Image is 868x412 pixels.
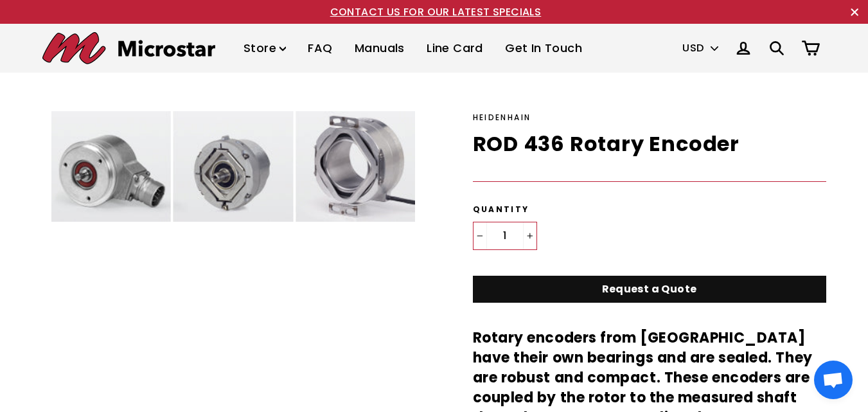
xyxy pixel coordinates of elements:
a: Line Card [417,30,493,67]
a: Manuals [345,30,414,67]
button: Reduce item quantity by one [474,222,487,249]
a: CONTACT US FOR OUR LATEST SPECIALS [330,4,542,19]
a: Request a Quote [473,276,826,303]
a: Store [234,30,296,67]
a: FAQ [298,30,342,67]
button: Increase item quantity by one [523,222,536,249]
ul: Primary [234,30,592,67]
div: Heidenhain [473,111,826,123]
a: Get In Touch [495,30,592,67]
label: Quantity [473,204,826,215]
h1: ROD 436 Rotary Encoder [473,130,826,159]
input: quantity [474,222,536,249]
div: Open chat [814,361,853,399]
img: Microstar Electronics [42,32,215,64]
